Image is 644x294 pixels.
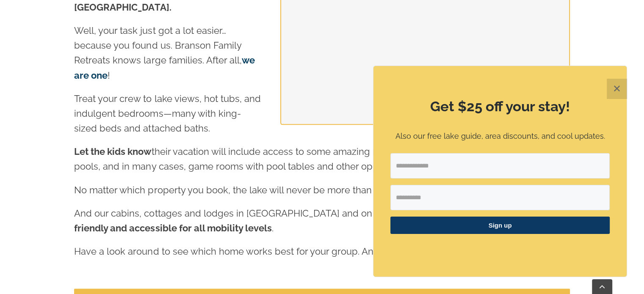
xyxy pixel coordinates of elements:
[390,97,610,116] h2: Get $25 off your stay!
[390,153,610,179] input: Email Address
[74,55,254,80] a: we are one
[607,79,627,99] button: Close
[74,146,553,172] span: their vacation will include access to some amazing indoor and outdoor community swimming pools, a...
[390,130,610,143] p: Also our free lake guide, area discounts, and cool updates.
[74,93,260,134] span: Treat your crew to lake views, hot tubs, and indulgent bedrooms—many with king-sized beds and att...
[390,185,610,210] input: First Name
[74,25,254,81] span: Well, your task just got a lot easier… because you found us. Branson Family Retreats knows large ...
[74,146,151,157] strong: Let the kids know
[74,246,510,257] span: Have a look around to see which home works best for your group. And let us know how we can help!
[390,217,610,234] button: Sign up
[390,245,610,253] p: ​
[74,208,551,234] span: And our cabins, cottages and lodges in [GEOGRAPHIC_DATA] and on [GEOGRAPHIC_DATA] are .
[74,184,461,195] span: No matter which property you book, the lake will never be more than a few minutes away.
